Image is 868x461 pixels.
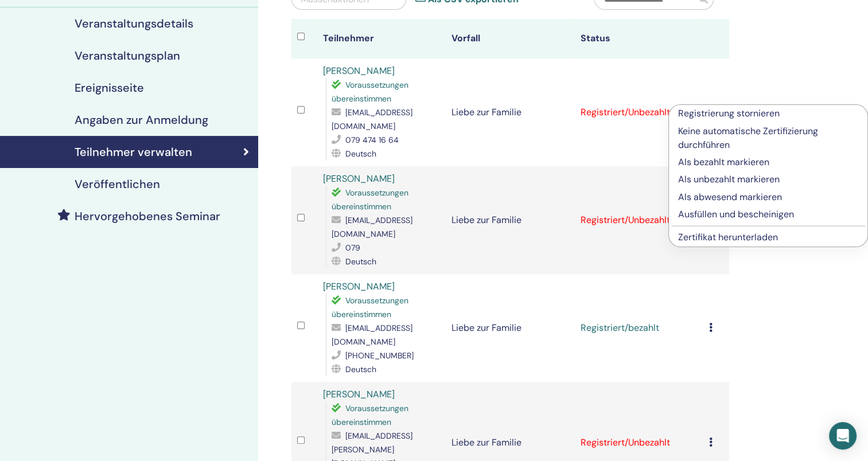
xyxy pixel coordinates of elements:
a: [PERSON_NAME] [323,65,395,77]
p: Als bezahlt markieren [678,155,858,169]
span: Voraussetzungen übereinstimmen [332,80,408,104]
div: Öffnen Sie den Intercom Messenger [829,422,857,450]
span: Deutsch [345,364,376,374]
h4: Veranstaltungsplan [75,49,180,62]
a: [PERSON_NAME] [323,388,395,400]
span: Deutsch [345,256,376,267]
th: Vorfall [446,19,574,58]
span: Voraussetzungen übereinstimmen [332,403,408,427]
h4: Angaben zur Anmeldung [75,113,208,127]
td: Liebe zur Familie [446,166,574,274]
p: Als unbezahlt markieren [678,173,858,186]
h4: Teilnehmer verwalten [75,145,192,159]
td: Liebe zur Familie [446,274,574,382]
a: [PERSON_NAME] [323,173,395,185]
td: Liebe zur Familie [446,58,574,166]
h4: Veröffentlichen [75,177,160,191]
span: 079 474 16 64 [345,135,399,145]
span: [PHONE_NUMBER] [345,350,414,361]
p: Keine automatische Zertifizierung durchführen [678,124,858,152]
h4: Ereignisseite [75,81,144,95]
span: Deutsch [345,149,376,159]
a: Zertifikat herunterladen [678,231,778,243]
span: [EMAIL_ADDRESS][DOMAIN_NAME] [332,323,412,347]
h4: Veranstaltungsdetails [75,17,193,30]
p: Als abwesend markieren [678,190,858,204]
a: [PERSON_NAME] [323,280,395,292]
span: Voraussetzungen übereinstimmen [332,187,408,212]
p: Ausfüllen und bescheinigen [678,208,858,221]
span: [EMAIL_ADDRESS][DOMAIN_NAME] [332,215,412,239]
span: Voraussetzungen übereinstimmen [332,295,408,319]
span: [EMAIL_ADDRESS][DOMAIN_NAME] [332,107,412,131]
th: Status [574,19,703,58]
h4: Hervorgehobenes Seminar [75,209,220,223]
span: 079 [345,243,360,253]
th: Teilnehmer [317,19,446,58]
p: Registrierung stornieren [678,107,858,120]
